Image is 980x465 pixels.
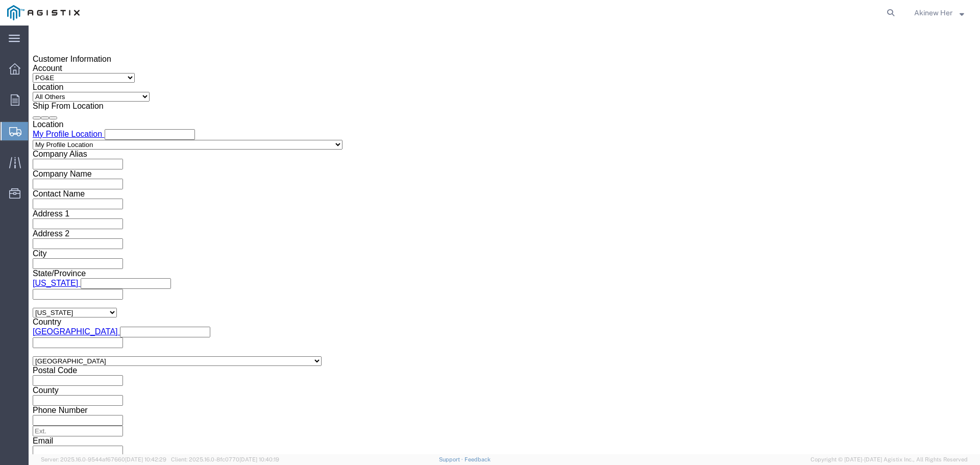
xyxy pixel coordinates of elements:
[439,456,464,462] a: Support
[125,456,166,462] span: [DATE] 10:42:29
[7,5,80,20] img: logo
[811,455,968,464] span: Copyright © [DATE]-[DATE] Agistix Inc., All Rights Reserved
[914,7,952,18] span: Akinew Her
[29,26,980,454] iframe: FS Legacy Container
[171,456,279,462] span: Client: 2025.16.0-8fc0770
[41,456,166,462] span: Server: 2025.16.0-9544af67660
[914,7,966,19] button: Akinew Her
[464,456,491,462] a: Feedback
[239,456,279,462] span: [DATE] 10:40:19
